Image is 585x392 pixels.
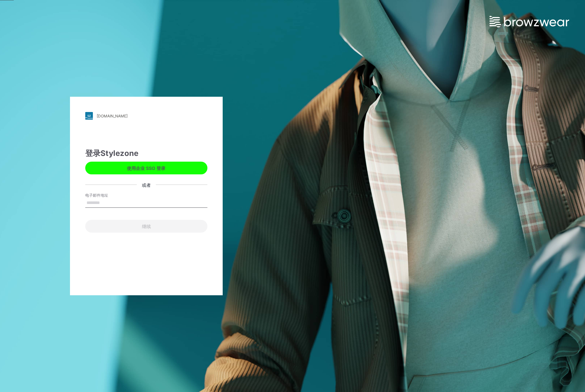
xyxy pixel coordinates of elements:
label: 电子邮件地址 [85,192,130,198]
button: 使用企业 SSO 登录 [85,162,207,174]
img: stylezone-logo.562084cfcfab977791bfbf7441f1a819.svg [85,112,93,120]
div: 登录Stylezone [85,148,207,159]
img: browzwear-logo.e42bd6dac1945053ebaf764b6aa21510.svg [490,16,569,27]
div: [DOMAIN_NAME] [97,114,128,118]
div: 或者 [137,181,156,188]
a: [DOMAIN_NAME] [85,112,207,120]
